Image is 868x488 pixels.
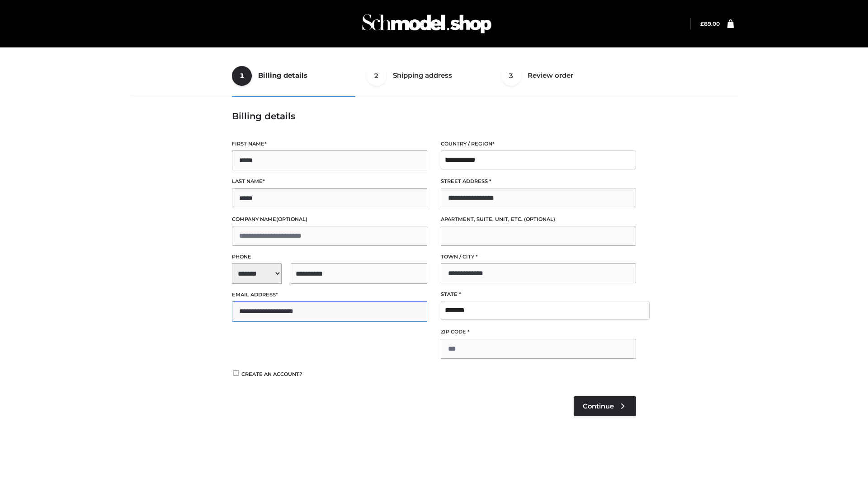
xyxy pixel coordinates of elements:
label: First name [232,140,427,148]
label: Phone [232,253,427,261]
label: Apartment, suite, unit, etc. [441,215,636,224]
span: £ [700,20,704,27]
span: (optional) [524,216,555,222]
label: Country / Region [441,140,636,148]
bdi: 89.00 [700,20,720,27]
h3: Billing details [232,111,636,122]
span: Continue [583,402,614,410]
a: Continue [574,396,636,416]
img: Schmodel Admin 964 [359,6,495,42]
label: Company name [232,215,427,224]
label: State [441,290,636,299]
label: Street address [441,177,636,186]
span: Create an account? [241,371,302,377]
label: Last name [232,177,427,186]
label: Town / City [441,253,636,261]
input: Create an account? [232,370,240,376]
a: £89.00 [700,20,720,27]
span: (optional) [276,216,307,222]
label: ZIP Code [441,328,636,336]
label: Email address [232,291,427,299]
